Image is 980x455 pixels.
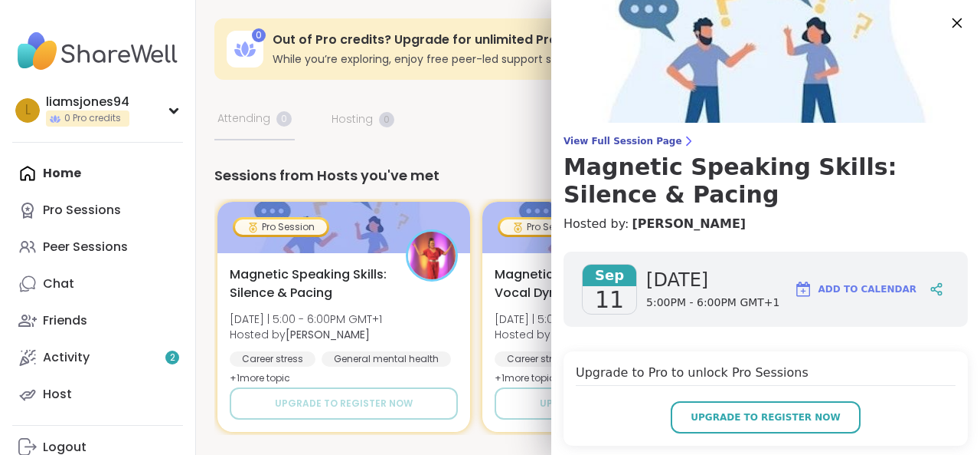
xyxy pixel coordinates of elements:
[495,327,647,342] span: Hosted by
[235,219,327,235] div: Pro Session
[43,386,72,403] div: Host
[25,101,31,120] span: l
[43,275,74,292] div: Chat
[408,232,456,279] img: Lisa_LaCroix
[595,286,624,314] span: 11
[583,265,636,286] span: Sep
[43,239,128,256] div: Peer Sessions
[252,28,266,42] div: 0
[12,192,183,229] a: Pro Sessions
[12,376,183,413] a: Host
[12,302,183,339] a: Friends
[273,31,837,48] h3: Out of Pro credits? Upgrade for unlimited Pro Sessions.
[632,215,746,233] a: [PERSON_NAME]
[495,351,580,367] div: Career stress
[273,51,837,67] h3: While you’re exploring, enjoy free peer-led support sessions.
[230,312,382,327] span: [DATE] | 5:00 - 6:00PM GMT+1
[550,327,635,342] b: [PERSON_NAME]
[787,271,923,308] button: Add to Calendar
[646,295,779,311] span: 5:00PM - 6:00PM GMT+1
[286,327,370,342] b: [PERSON_NAME]
[495,387,723,420] button: Upgrade to register now
[170,351,175,364] span: 2
[495,312,647,327] span: [DATE] | 5:00 - 6:00PM GMT+1
[500,219,592,235] div: Pro Session
[563,135,968,147] span: View Full Session Page
[12,229,183,265] a: Peer Sessions
[818,282,916,296] span: Add to Calendar
[563,153,968,209] h3: Magnetic Speaking Skills: Silence & Pacing
[230,265,389,302] span: Magnetic Speaking Skills: Silence & Pacing
[794,280,812,298] img: ShareWell Logomark
[576,364,955,386] h4: Upgrade to Pro to unlock Pro Sessions
[43,349,90,366] div: Activity
[43,202,121,219] div: Pro Sessions
[646,268,779,292] span: [DATE]
[563,135,968,209] a: View Full Session PageMagnetic Speaking Skills: Silence & Pacing
[230,351,315,367] div: Career stress
[322,351,451,367] div: General mental health
[230,327,382,342] span: Hosted by
[43,312,87,329] div: Friends
[12,339,183,376] a: Activity2
[275,397,413,410] span: Upgrade to register now
[691,410,841,424] span: Upgrade to register now
[495,265,654,302] span: Magnetic Speaking Skills: Vocal Dynamics
[230,387,458,420] button: Upgrade to register now
[12,265,183,302] a: Chat
[214,165,962,186] div: Sessions from Hosts you've met
[540,397,678,410] span: Upgrade to register now
[563,215,968,233] h4: Hosted by:
[671,401,861,434] button: Upgrade to register now
[46,94,129,110] div: liamsjones94
[64,112,121,125] span: 0 Pro credits
[12,25,183,78] img: ShareWell Nav Logo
